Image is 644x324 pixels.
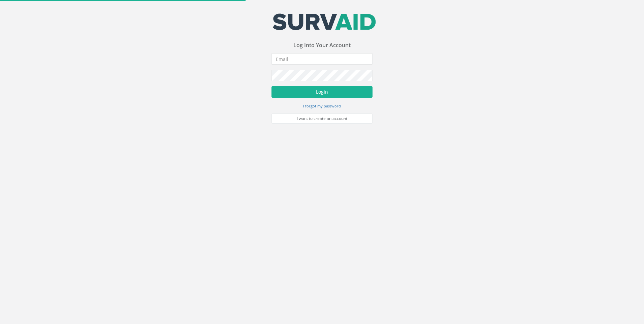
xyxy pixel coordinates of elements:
h3: Log Into Your Account [271,42,373,48]
small: I forgot my password [303,103,341,108]
a: I forgot my password [303,103,341,109]
input: Email [271,53,373,65]
a: I want to create an account [271,114,373,124]
button: Login [271,86,373,98]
